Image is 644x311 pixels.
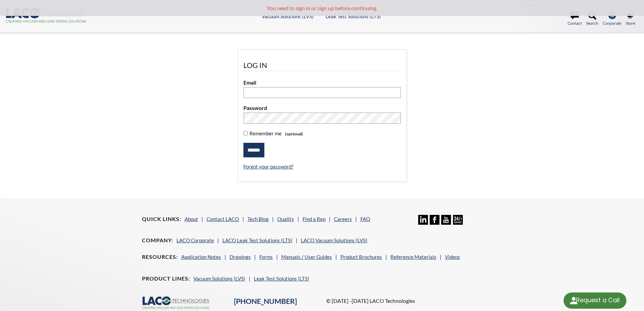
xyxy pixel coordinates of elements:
img: round button [568,295,579,306]
a: Videos [445,254,460,260]
a: Store [626,12,635,26]
a: [PHONE_NUMBER] [234,297,297,306]
h4: Company [142,237,173,244]
a: Contact LACO [207,216,239,222]
a: About [185,216,198,222]
input: Remember me [243,131,248,135]
a: LACO Vacuum Solutions (LVS) [301,237,367,243]
span: Remember me [248,130,282,136]
label: Email [243,78,401,87]
a: Forms [259,254,273,260]
h4: Quick Links [142,216,181,223]
a: FAQ [360,216,370,222]
a: Leak Test Solutions (LTS) [254,275,309,282]
a: Application Notes [181,254,221,260]
a: Manuals / User Guides [281,254,332,260]
a: Contact [568,12,582,26]
a: Drawings [230,254,251,260]
a: 24/7 Support [453,220,463,226]
a: Product Brochures [340,254,382,260]
a: Reference Materials [390,254,436,260]
a: LACO Leak Test Solutions (LTS) [222,237,292,243]
a: Search [586,12,598,26]
a: Leak Test Solutions (LTS) [326,13,381,19]
p: © [DATE] -[DATE] LACO Technologies [326,296,502,305]
span: Corporate [603,20,621,26]
a: Vacuum Solutions (LVS) [193,275,245,282]
a: Vacuum Solutions (LVS) [262,13,314,19]
img: 24/7 Support Icon [453,215,463,225]
label: Password [243,104,401,112]
div: Request a Call [576,292,620,308]
a: Tech Blog [247,216,269,222]
legend: Log In [243,61,401,71]
a: Quality [277,216,294,222]
a: Find a Rep [303,216,326,222]
div: Request a Call [564,292,626,309]
h4: Product Lines [142,275,190,282]
a: Careers [334,216,352,222]
h4: Resources [142,253,178,261]
a: LACO Corporate [176,237,214,243]
a: Forgot your password? [243,163,293,170]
